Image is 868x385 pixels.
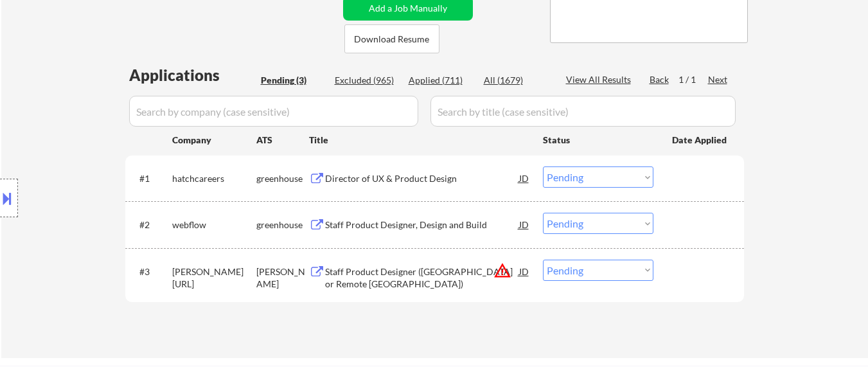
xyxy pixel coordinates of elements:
div: Applied (711) [409,74,473,87]
div: Title [309,134,531,147]
div: [PERSON_NAME] [256,265,309,291]
div: greenhouse [256,219,309,231]
div: Applications [129,67,256,83]
div: 1 / 1 [678,73,708,86]
div: Excluded (965) [335,74,399,87]
button: warning_amber [493,262,511,280]
input: Search by title (case sensitive) [430,96,736,127]
div: ATS [256,134,309,147]
div: Back [650,73,670,86]
div: Pending (3) [261,74,325,87]
div: Director of UX & Product Design [325,172,519,185]
div: JD [518,213,531,236]
div: Date Applied [672,134,729,147]
div: Status [543,128,653,151]
div: JD [518,166,531,190]
div: Staff Product Designer ([GEOGRAPHIC_DATA] or Remote [GEOGRAPHIC_DATA]) [325,265,519,291]
div: greenhouse [256,172,309,185]
button: Download Resume [344,24,439,53]
input: Search by company (case sensitive) [129,96,418,127]
div: All (1679) [484,74,548,87]
div: Staff Product Designer, Design and Build [325,219,519,231]
div: JD [518,260,531,283]
div: View All Results [566,73,635,86]
div: Next [708,73,729,86]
